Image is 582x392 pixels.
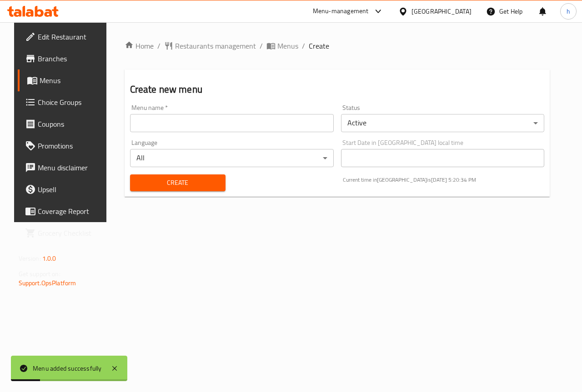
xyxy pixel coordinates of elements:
span: Menu disclaimer [38,162,104,173]
a: Choice Groups [18,91,111,113]
span: Menus [40,75,104,86]
button: Create [130,174,226,191]
a: Grocery Checklist [18,222,111,244]
a: Edit Restaurant [18,26,111,48]
a: Support.OpsPlatform [19,277,76,289]
a: Branches [18,48,111,69]
span: Upsell [38,184,104,195]
a: Menus [18,69,111,91]
a: Coupons [18,113,111,135]
span: Coupons [38,119,104,129]
a: Promotions [18,135,111,157]
a: Menu disclaimer [18,157,111,179]
span: Coverage Report [38,206,104,217]
span: Restaurants management [175,40,256,51]
a: Coverage Report [18,200,111,222]
span: h [567,6,570,16]
nav: breadcrumb [125,40,550,51]
span: 1.0.0 [42,253,56,264]
span: Grocery Checklist [38,228,104,238]
a: Restaurants management [164,40,256,51]
span: Create [309,40,329,51]
a: Home [125,40,154,51]
h2: Create new menu [130,83,545,96]
span: Branches [38,53,104,64]
input: Please enter Menu name [130,114,334,132]
span: Create [137,177,218,189]
span: Promotions [38,140,104,151]
div: [GEOGRAPHIC_DATA] [411,6,472,16]
li: / [157,40,161,51]
p: Current time in [GEOGRAPHIC_DATA] is [DATE] 5:20:34 PM [343,176,545,184]
span: Edit Restaurant [38,31,104,42]
span: Menus [277,40,298,51]
div: Menu-management [313,6,369,17]
li: / [302,40,305,51]
span: Version: [19,253,41,264]
span: Choice Groups [38,97,104,108]
div: Menu added successfully [33,363,102,373]
a: Upsell [18,179,111,200]
li: / [260,40,263,51]
div: Active [341,114,545,132]
span: Get support on: [19,268,60,280]
div: All [130,149,334,167]
a: Menus [266,40,298,51]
